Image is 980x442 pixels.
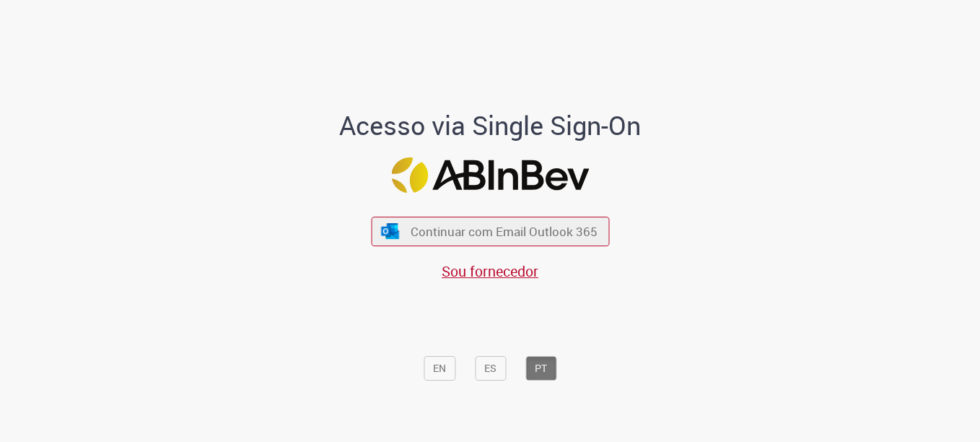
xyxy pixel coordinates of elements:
[411,223,598,240] span: Continuar com Email Outlook 365
[380,223,401,238] img: ícone Azure/Microsoft 360
[391,157,589,193] img: Logo ABInBev
[290,111,691,140] h1: Acesso via Single Sign-On
[371,217,609,246] button: ícone Azure/Microsoft 360 Continuar com Email Outlook 365
[525,356,556,381] button: PT
[424,356,455,381] button: EN
[442,261,538,281] a: Sou fornecedor
[475,356,506,381] button: ES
